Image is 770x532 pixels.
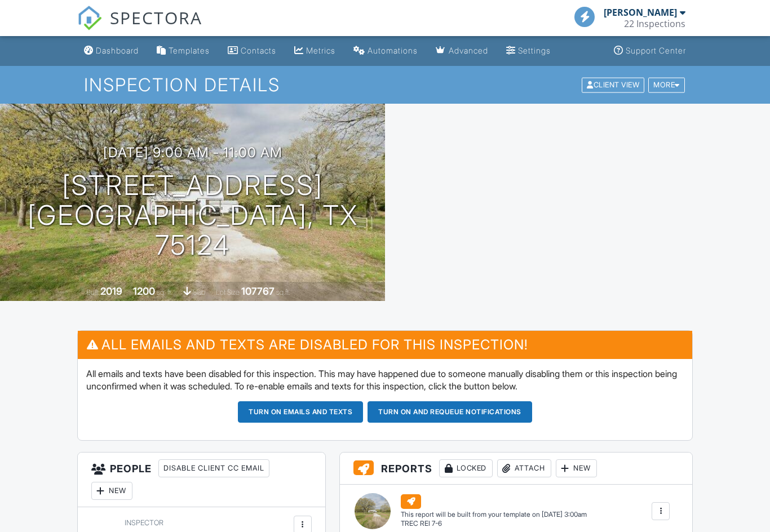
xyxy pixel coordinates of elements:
div: New [91,482,132,500]
a: SPECTORA [77,15,202,39]
button: Turn on emails and texts [238,401,363,423]
div: TREC REI 7-6 [401,519,587,529]
span: Lot Size [216,288,240,296]
div: Metrics [306,46,335,55]
div: 1200 [133,285,155,297]
div: 107767 [241,285,275,297]
h3: Reports [340,453,692,485]
a: Advanced [431,41,493,61]
div: Automations [368,46,418,55]
button: Turn on and Requeue Notifications [368,401,532,423]
a: Dashboard [79,41,143,61]
a: Contacts [223,41,281,61]
span: sq. ft. [157,288,172,296]
div: [PERSON_NAME] [604,7,677,18]
div: Disable Client CC Email [158,459,269,477]
span: sq.ft. [276,288,290,296]
a: Metrics [290,41,340,61]
div: Client View [582,77,644,92]
h3: All emails and texts are disabled for this inspection! [78,331,693,358]
div: Support Center [626,46,686,55]
h3: [DATE] 9:00 am - 11:00 am [103,145,282,160]
span: slab [193,288,205,296]
div: More [648,77,685,92]
div: Attach [497,459,551,477]
span: SPECTORA [110,6,202,29]
h1: Inspection Details [84,75,685,95]
h1: [STREET_ADDRESS] [GEOGRAPHIC_DATA], TX 75124 [18,171,367,260]
div: Templates [169,46,210,55]
a: Templates [152,41,214,61]
div: 22 Inspections [624,18,685,29]
div: 2019 [100,285,122,297]
a: Settings [502,41,555,61]
div: Settings [518,46,551,55]
a: Client View [581,80,647,88]
p: All emails and texts have been disabled for this inspection. This may have happened due to someon... [86,367,684,393]
div: This report will be built from your template on [DATE] 3:00am [401,510,587,519]
a: Support Center [609,41,691,61]
h3: People [78,453,325,507]
div: Contacts [241,46,276,55]
div: Locked [439,459,493,477]
span: Inspector [125,518,163,527]
a: Automations (Basic) [349,41,422,61]
div: Dashboard [96,46,139,55]
img: The Best Home Inspection Software - Spectora [77,6,102,30]
div: New [556,459,597,477]
div: Advanced [449,46,488,55]
span: Built [86,288,99,296]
